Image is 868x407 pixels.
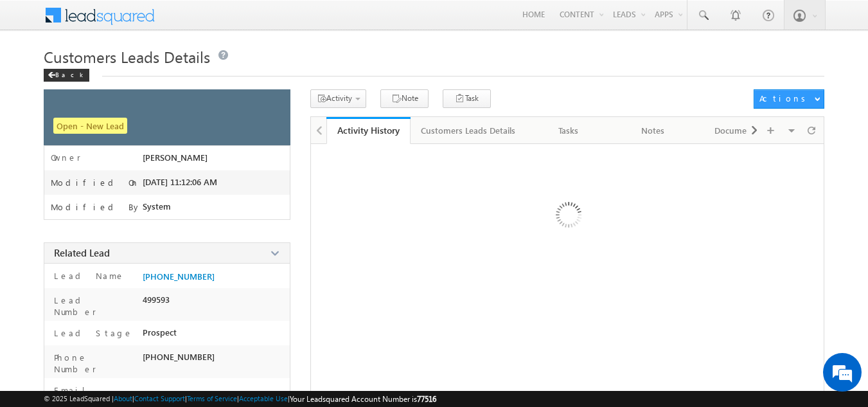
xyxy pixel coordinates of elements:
label: Owner [51,152,81,163]
label: Lead Number [51,294,137,318]
a: Tasks [527,117,611,144]
div: Notes [621,123,684,138]
button: Note [380,89,429,108]
a: Documents [695,117,779,144]
span: 77516 [417,394,436,404]
div: Tasks [537,123,599,138]
span: Related Lead [54,246,110,259]
a: Notes [611,117,695,144]
span: Your Leadsquared Account Number is [290,394,436,404]
span: System [143,201,171,212]
a: Terms of Service [187,394,237,402]
label: Modified By [51,202,141,212]
span: Prospect [143,327,177,338]
button: Actions [754,89,824,109]
span: Open - New Lead [53,118,127,134]
span: © 2025 LeadSquared | | | | | [44,393,436,405]
span: [PHONE_NUMBER] [143,352,215,362]
label: Modified On [51,177,139,188]
label: Lead Name [51,270,125,282]
span: [DATE] 11:12:06 AM [143,177,217,187]
a: Activity History [326,117,411,144]
span: 499593 [143,294,170,305]
span: Customers Leads Details [44,46,210,67]
span: Activity [326,93,352,103]
div: Customers Leads Details [421,123,515,138]
label: Phone Number [51,352,137,375]
button: Activity [310,89,366,108]
label: Email [51,384,95,396]
div: Back [44,69,89,82]
a: About [114,394,132,402]
a: [PHONE_NUMBER] [143,271,215,282]
div: Documents [705,123,768,138]
a: Acceptable Use [239,394,288,402]
label: Lead Stage [51,327,133,339]
div: Actions [759,93,810,104]
a: Customers Leads Details [411,117,527,144]
div: Activity History [336,124,401,136]
img: Loading ... [501,150,634,284]
a: Contact Support [134,394,185,402]
span: [PERSON_NAME] [143,152,208,163]
button: Task [443,89,491,108]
